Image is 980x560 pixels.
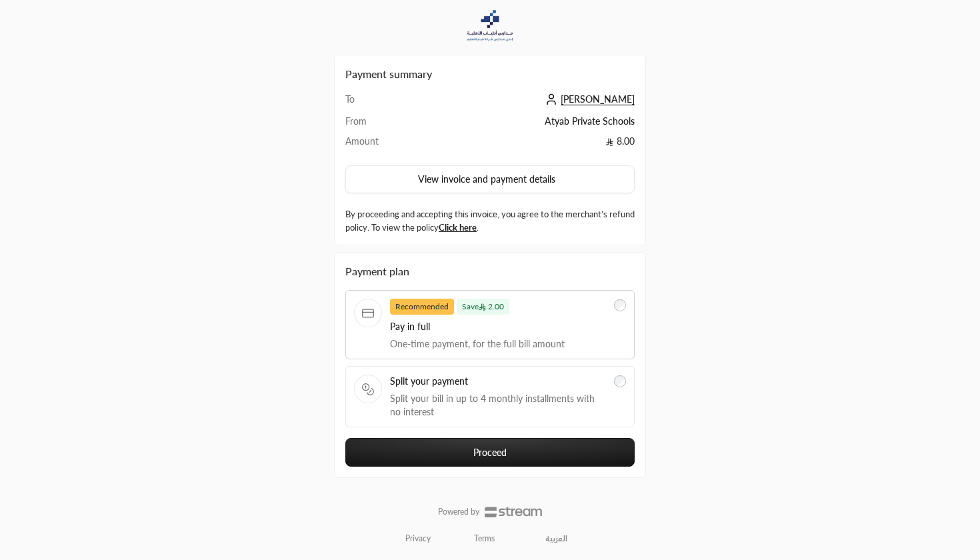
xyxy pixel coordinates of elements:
span: Save 2.00 [457,299,509,315]
input: Split your paymentSplit your bill in up to 4 monthly installments with no interest [614,375,626,387]
p: Powered by [438,507,479,517]
td: From [345,115,422,135]
a: Terms [474,533,495,544]
a: Click here [439,222,477,233]
span: Split your bill in up to 4 monthly installments with no interest [390,392,606,419]
button: Proceed [345,438,635,467]
h2: Payment summary [345,66,635,82]
a: Privacy [405,533,431,544]
label: By proceeding and accepting this invoice, you agree to the merchant’s refund policy. To view the ... [345,208,635,234]
a: [PERSON_NAME] [542,93,635,105]
td: 8.00 [422,135,635,155]
span: Split your payment [390,375,606,388]
span: [PERSON_NAME] [561,93,635,105]
td: Amount [345,135,422,155]
td: To [345,93,422,115]
span: Recommended [390,299,454,315]
span: One-time payment, for the full bill amount [390,337,606,351]
a: العربية [538,528,575,549]
div: Payment plan [345,263,635,279]
td: Atyab Private Schools [422,115,635,135]
span: Pay in full [390,320,606,333]
img: Company Logo [461,8,519,44]
input: RecommendedSave 2.00Pay in fullOne-time payment, for the full bill amount [614,299,626,311]
button: View invoice and payment details [345,165,635,193]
